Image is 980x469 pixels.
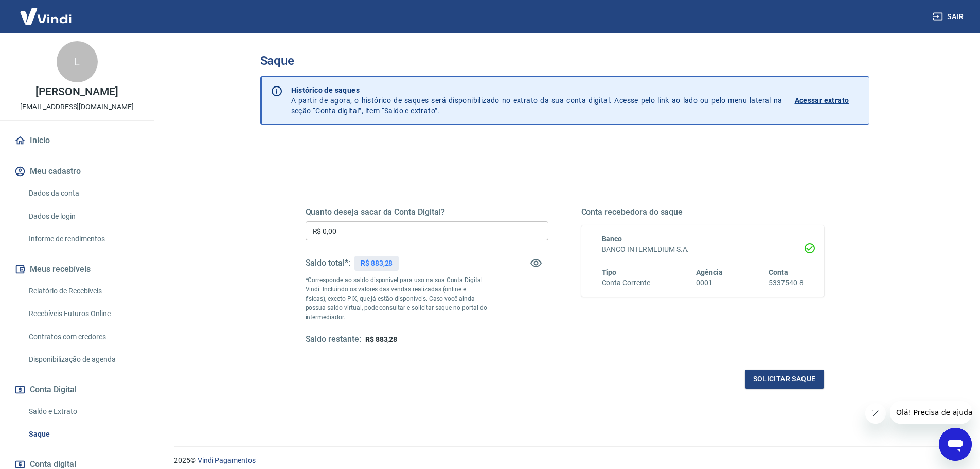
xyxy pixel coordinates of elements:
a: Disponibilização de agenda [25,349,141,370]
h5: Saldo total*: [306,258,350,268]
h3: Saque [260,54,869,68]
a: Saque [25,424,141,445]
button: Solicitar saque [745,370,824,389]
span: Agência [696,268,723,276]
p: A partir de agora, o histórico de saques será disponibilizado no extrato da sua conta digital. Ac... [291,85,782,116]
button: Meu cadastro [12,160,141,183]
a: Contratos com credores [25,326,141,348]
span: R$ 883,28 [365,335,398,343]
h6: BANCO INTERMEDIUM S.A. [602,244,804,255]
p: Histórico de saques [291,85,782,95]
button: Meus recebíveis [12,258,141,281]
iframe: Botão para abrir a janela de mensagens [939,428,972,461]
a: Dados da conta [25,183,141,204]
a: Dados de login [25,206,141,227]
p: [EMAIL_ADDRESS][DOMAIN_NAME] [20,101,134,112]
h6: 5337540-8 [769,277,804,288]
p: *Corresponde ao saldo disponível para uso na sua Conta Digital Vindi. Incluindo os valores das ve... [306,275,488,322]
h6: Conta Corrente [602,277,650,288]
span: Tipo [602,268,617,276]
a: Vindi Pagamentos [198,456,256,464]
h5: Quanto deseja sacar da Conta Digital? [306,207,548,217]
span: Banco [602,235,622,243]
iframe: Mensagem da empresa [890,401,972,424]
a: Acessar extrato [795,85,861,116]
h6: 0001 [696,277,723,288]
button: Sair [931,7,968,26]
p: [PERSON_NAME] [35,86,118,97]
h5: Conta recebedora do saque [581,207,824,217]
a: Recebíveis Futuros Online [25,303,141,324]
a: Informe de rendimentos [25,229,141,250]
iframe: Fechar mensagem [865,403,886,424]
a: Relatório de Recebíveis [25,281,141,302]
img: Vindi [12,1,79,32]
button: Conta Digital [12,378,141,401]
a: Saldo e Extrato [25,401,141,422]
div: L [57,41,98,82]
h5: Saldo restante: [306,334,361,345]
p: Acessar extrato [795,95,849,106]
a: Início [12,129,141,152]
span: Conta [769,268,788,276]
p: R$ 883,28 [361,258,393,269]
p: 2025 © [174,455,955,466]
span: Olá! Precisa de ajuda? [6,7,86,15]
